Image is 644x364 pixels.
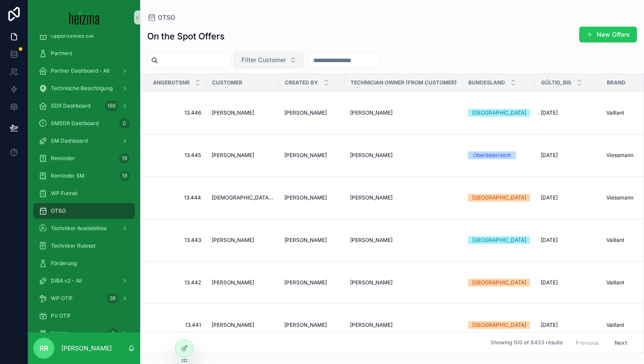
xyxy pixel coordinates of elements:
[51,260,77,267] span: Förderung
[350,194,393,201] span: [PERSON_NAME]
[284,279,340,286] a: [PERSON_NAME]
[51,102,90,109] span: SDR Dashboard
[33,45,135,61] a: Partners
[51,50,72,57] span: Partners
[212,237,254,244] span: [PERSON_NAME]
[350,237,393,244] span: [PERSON_NAME]
[119,118,130,129] div: 0
[606,152,633,159] span: Viessmann
[350,279,393,286] span: [PERSON_NAME]
[606,237,624,244] span: Vaillant
[69,10,99,24] img: App logo
[350,279,457,286] a: [PERSON_NAME]
[350,152,393,159] span: [PERSON_NAME]
[541,109,558,116] span: [DATE]
[241,56,286,64] span: Filter Customer
[468,194,530,202] a: [GEOGRAPHIC_DATA]
[212,322,274,329] a: [PERSON_NAME]
[151,279,201,286] span: 13.442
[33,203,135,219] a: OTSO
[541,194,596,201] a: [DATE]
[151,322,201,329] a: 13.441
[468,151,530,159] a: Oberösterreich
[33,28,135,44] a: Opportunities SM
[350,79,457,86] span: Technician Owner (from customer)
[212,109,274,116] a: [PERSON_NAME]
[284,109,340,116] a: [PERSON_NAME]
[119,171,130,181] div: 19
[541,322,558,329] span: [DATE]
[541,279,558,286] span: [DATE]
[472,321,526,329] div: [GEOGRAPHIC_DATA]
[606,322,624,329] span: Vaillant
[212,279,254,286] span: [PERSON_NAME]
[39,343,48,353] span: RR
[609,336,633,350] button: Next
[33,308,135,324] a: PV OTIF
[51,67,110,74] span: Partner Dashboard - All
[51,137,88,144] span: SM Dashboard
[147,13,175,22] a: OTSO
[151,237,201,244] a: 13.443
[541,237,596,244] a: [DATE]
[579,27,637,42] button: New Offers
[350,322,393,329] span: [PERSON_NAME]
[51,190,78,197] span: WP Funnel
[472,194,526,202] div: [GEOGRAPHIC_DATA]
[119,153,130,164] div: 19
[33,150,135,166] a: Reminder19
[33,255,135,271] a: Förderung
[541,109,596,116] a: [DATE]
[284,322,327,329] span: [PERSON_NAME]
[350,194,457,201] a: [PERSON_NAME]
[107,293,118,304] div: 36
[151,109,201,116] a: 13.446
[212,152,254,159] span: [PERSON_NAME]
[212,194,274,201] a: [DEMOGRAPHIC_DATA][PERSON_NAME]
[33,98,135,114] a: SDR Dashboard166
[468,321,530,329] a: [GEOGRAPHIC_DATA]
[284,237,327,244] span: [PERSON_NAME]
[153,79,190,86] span: Angebotsnr
[33,220,135,236] a: Techniker Availabilties
[33,133,135,149] a: SM Dashboard
[472,236,526,244] div: [GEOGRAPHIC_DATA]
[33,168,135,184] a: Reminder SM19
[472,109,526,117] div: [GEOGRAPHIC_DATA]
[51,207,66,214] span: OTSO
[28,35,140,332] div: scrollable content
[284,194,340,201] a: [PERSON_NAME]
[51,242,96,249] span: Techniker Ruleset
[105,101,118,111] div: 166
[33,273,135,289] a: DiBA v2 - All
[284,194,327,201] span: [PERSON_NAME]
[151,152,201,159] a: 13.445
[606,194,633,201] span: Viessmann
[33,115,135,131] a: SMSDR Dashboard0
[541,279,596,286] a: [DATE]
[284,109,327,116] span: [PERSON_NAME]
[541,152,558,159] span: [DATE]
[606,109,624,116] span: Vaillant
[212,322,254,329] span: [PERSON_NAME]
[212,237,274,244] a: [PERSON_NAME]
[51,172,85,179] span: Reminder SM
[33,80,135,96] a: Technische Besichtigung
[51,312,71,319] span: PV OTIF
[51,225,106,232] span: Techniker Availabilties
[350,109,393,116] span: [PERSON_NAME]
[468,109,530,117] a: [GEOGRAPHIC_DATA]
[33,185,135,201] a: WP Funnel
[284,279,327,286] span: [PERSON_NAME]
[33,63,135,79] a: Partner Dashboard - All
[350,109,457,116] a: [PERSON_NAME]
[33,238,135,254] a: Techniker Ruleset
[473,151,511,159] div: Oberösterreich
[151,194,201,201] a: 13.444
